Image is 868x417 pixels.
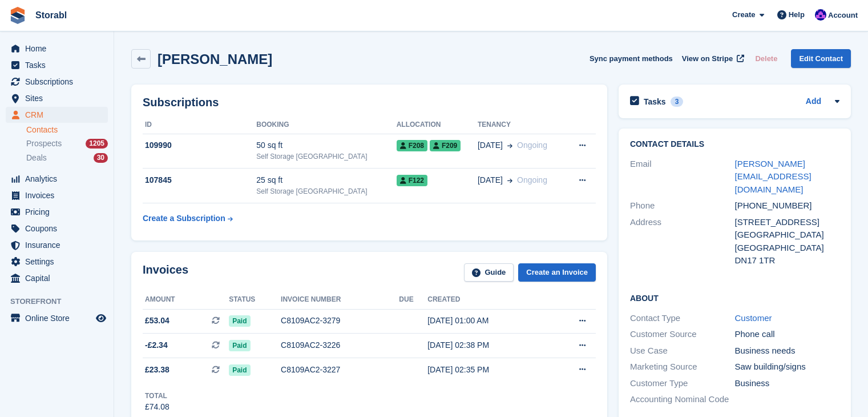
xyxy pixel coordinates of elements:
a: menu [6,310,108,326]
span: Settings [25,254,94,270]
span: [DATE] [478,174,503,186]
div: [GEOGRAPHIC_DATA] [735,228,840,242]
div: Email [630,158,735,197]
span: F209 [430,140,461,151]
a: Prospects 1205 [26,138,108,150]
span: CRM [25,107,94,123]
div: Self Storage [GEOGRAPHIC_DATA] [256,151,396,162]
span: Insurance [25,237,94,253]
div: Self Storage [GEOGRAPHIC_DATA] [256,186,396,197]
div: Phone call [735,328,840,341]
div: Business needs [735,344,840,358]
h2: Contact Details [630,140,839,149]
th: Created [427,291,548,309]
span: £23.38 [145,364,169,376]
a: menu [6,270,108,286]
h2: [PERSON_NAME] [158,51,272,67]
span: Home [25,41,94,57]
a: Edit Contact [791,49,851,68]
div: 107845 [143,174,256,186]
a: menu [6,41,108,57]
h2: Invoices [143,263,188,282]
span: Analytics [25,171,94,187]
button: Sync payment methods [590,49,673,68]
a: menu [6,74,108,90]
a: menu [6,254,108,270]
div: [STREET_ADDRESS] [735,216,840,229]
span: Paid [229,315,250,327]
div: 1205 [86,139,108,149]
th: Status [229,291,281,309]
span: Prospects [26,138,62,149]
span: Deals [26,153,47,163]
div: [DATE] 01:00 AM [427,315,548,327]
a: Storabl [31,6,71,25]
span: Paid [229,364,250,376]
div: 3 [671,97,684,107]
div: [DATE] 02:35 PM [427,364,548,376]
span: Ongoing [517,141,547,150]
a: Create an Invoice [518,263,596,282]
div: 109990 [143,139,256,151]
div: C8109AC2-3279 [281,315,399,327]
a: menu [6,204,108,220]
a: Customer [735,313,772,323]
h2: About [630,292,839,303]
div: Create a Subscription [143,212,225,224]
span: Capital [25,270,94,286]
span: View on Stripe [682,53,733,65]
span: £53.04 [145,315,169,327]
span: Storefront [10,296,114,307]
button: Delete [750,49,782,68]
div: Saw building/signs [735,360,840,374]
a: Guide [464,263,514,282]
span: Online Store [25,310,94,326]
div: 30 [94,153,108,163]
th: ID [143,116,256,134]
div: £74.08 [145,401,169,413]
div: 25 sq ft [256,174,396,186]
div: Total [145,391,169,401]
a: menu [6,237,108,253]
div: Customer Source [630,328,735,341]
img: Bailey Hunt [815,9,826,21]
span: -£2.34 [145,339,168,351]
a: View on Stripe [677,49,746,68]
div: Accounting Nominal Code [630,393,735,406]
th: Invoice number [281,291,399,309]
span: Help [789,9,805,21]
span: Coupons [25,220,94,236]
span: [DATE] [478,139,503,151]
div: Customer Type [630,377,735,390]
div: 50 sq ft [256,139,396,151]
a: Add [806,95,821,109]
a: Contacts [26,125,108,135]
span: Invoices [25,187,94,203]
img: stora-icon-8386f47178a22dfd0bd8f6a31ec36ba5ce8667c1dd55bd0f319d3a0aa187defe.svg [9,7,26,24]
a: Preview store [94,311,108,325]
th: Allocation [397,116,478,134]
span: F208 [397,140,427,151]
div: Address [630,216,735,267]
span: Pricing [25,204,94,220]
span: Tasks [25,57,94,73]
div: C8109AC2-3227 [281,364,399,376]
span: Ongoing [517,175,547,185]
a: menu [6,107,108,123]
a: menu [6,187,108,203]
th: Tenancy [478,116,566,134]
a: menu [6,171,108,187]
a: [PERSON_NAME][EMAIL_ADDRESS][DOMAIN_NAME] [735,159,812,194]
div: Marketing Source [630,360,735,374]
th: Amount [143,291,229,309]
span: Create [732,9,755,21]
a: Deals 30 [26,152,108,164]
a: menu [6,90,108,106]
h2: Subscriptions [143,96,596,109]
span: Paid [229,340,250,351]
div: Phone [630,199,735,212]
div: [DATE] 02:38 PM [427,339,548,351]
h2: Tasks [644,97,666,107]
div: Use Case [630,344,735,358]
div: C8109AC2-3226 [281,339,399,351]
